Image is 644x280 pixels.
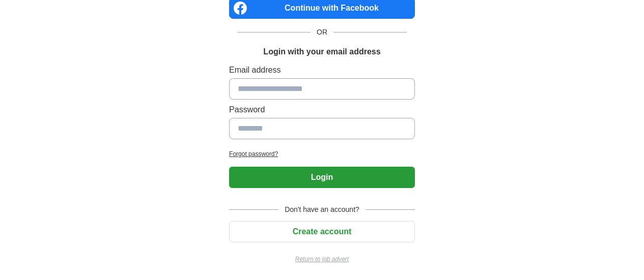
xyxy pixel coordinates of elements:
span: Don't have an account? [278,204,366,215]
a: Create account [229,227,415,236]
label: Password [229,104,415,116]
label: Email address [229,64,415,76]
h1: Login with your email address [263,46,380,58]
a: Forgot password? [229,149,415,159]
span: OR [311,27,333,38]
button: Login [229,167,415,188]
button: Create account [229,221,415,242]
a: Return to job advert [229,255,415,264]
